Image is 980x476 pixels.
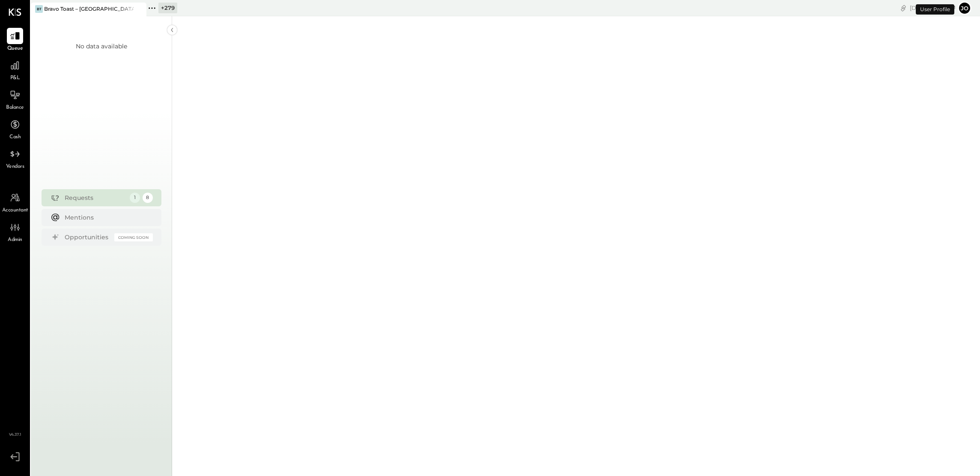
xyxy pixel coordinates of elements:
div: 1 [130,193,140,203]
div: BT [35,5,43,13]
a: P&L [0,57,30,82]
span: Balance [6,104,24,112]
span: Queue [7,45,23,53]
div: + 279 [158,3,177,13]
a: Accountant [0,190,30,214]
a: Vendors [0,146,30,171]
div: Requests [65,193,125,202]
a: Cash [0,116,30,141]
div: Coming Soon [114,233,153,241]
div: Mentions [65,213,149,222]
span: Cash [9,134,21,141]
a: Balance [0,87,30,112]
div: 8 [143,193,153,203]
span: P&L [10,74,20,82]
a: Queue [0,28,30,53]
div: Bravo Toast – [GEOGRAPHIC_DATA] [44,5,134,12]
span: Admin [8,236,22,244]
div: [DATE] [910,4,956,12]
div: User Profile [916,4,954,15]
span: Vendors [6,163,24,171]
span: Accountant [2,207,28,214]
button: Jo [958,1,971,15]
div: copy link [899,3,908,12]
div: No data available [76,42,127,51]
div: Opportunities [65,233,110,241]
a: Admin [0,219,30,244]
